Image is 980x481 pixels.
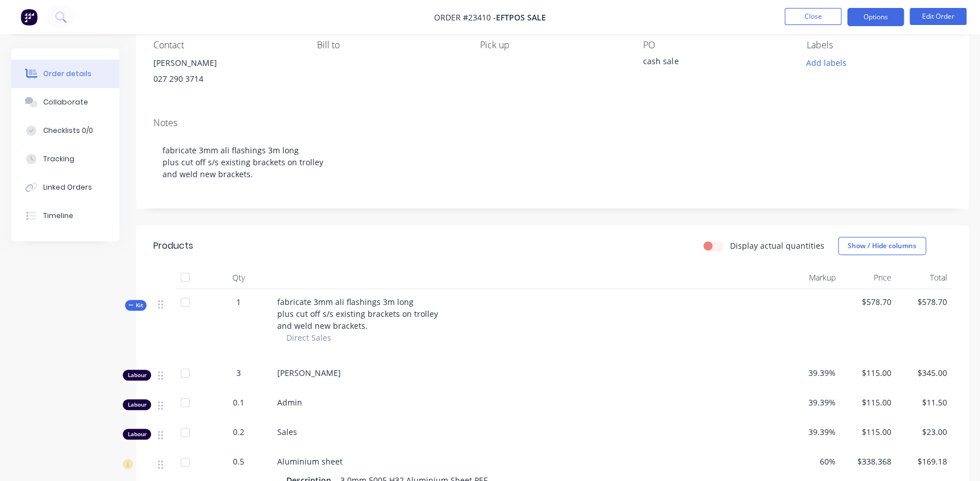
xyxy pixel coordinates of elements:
button: Order details [11,60,119,88]
span: $115.00 [844,367,891,379]
span: Aluminium sheet [277,456,343,467]
span: $23.00 [900,426,947,438]
div: Pick up [480,40,625,51]
button: Tracking [11,145,119,173]
div: Price [840,266,895,289]
div: Kit [125,300,147,311]
button: Edit Order [910,8,966,25]
div: PO [643,40,788,51]
div: fabricate 3mm ali flashings 3m long plus cut off s/s existing brackets on trolley and weld new br... [153,133,952,191]
div: Products [153,239,193,253]
span: $345.00 [900,367,947,379]
span: Kit [128,301,143,309]
div: Collaborate [43,97,88,107]
span: $115.00 [844,426,891,438]
span: 39.39% [789,426,835,438]
span: 0.1 [233,396,244,408]
div: 027 290 3714 [153,71,298,87]
button: Collaborate [11,88,119,116]
div: Checklists 0/0 [43,126,93,136]
span: 0.5 [233,455,244,467]
div: Bill to [316,40,461,51]
span: $338.368 [844,455,891,467]
button: Close [785,8,841,25]
span: $169.18 [900,455,947,467]
button: Checklists 0/0 [11,116,119,145]
button: Timeline [11,202,119,230]
div: Linked Orders [43,182,92,193]
img: Factory [20,9,37,26]
span: fabricate 3mm ali flashings 3m long plus cut off s/s existing brackets on trolley and weld new br... [277,296,438,331]
span: 3 [236,367,241,379]
span: 1 [236,296,241,308]
span: $11.50 [900,396,947,408]
div: Notes [153,118,952,128]
span: 0.2 [233,426,244,438]
div: Labour [123,399,151,410]
span: Admin [277,397,302,408]
span: EFTPOS Sale [496,12,546,23]
span: Sales [277,426,297,437]
div: [PERSON_NAME]027 290 3714 [153,55,298,91]
span: $578.70 [900,296,947,308]
div: Timeline [43,211,73,221]
div: cash sale [643,55,785,71]
div: Tracking [43,154,74,164]
span: $115.00 [844,396,891,408]
span: Order #23410 - [434,12,496,23]
span: 39.39% [789,396,835,408]
button: Options [847,8,904,26]
div: Markup [784,266,840,289]
div: Labels [807,40,952,51]
span: 39.39% [789,367,835,379]
div: [PERSON_NAME] [153,55,298,71]
span: [PERSON_NAME] [277,367,341,378]
button: Add labels [800,55,852,70]
button: Linked Orders [11,173,119,202]
label: Display actual quantities [730,240,824,252]
div: Order details [43,69,91,79]
span: 60% [789,455,835,467]
button: Show / Hide columns [838,237,926,255]
span: Direct Sales [286,332,331,344]
div: Total [896,266,952,289]
span: $578.70 [844,296,891,308]
div: Labour [123,370,151,380]
div: Qty [205,266,273,289]
div: Contact [153,40,298,51]
div: Labour [123,429,151,440]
